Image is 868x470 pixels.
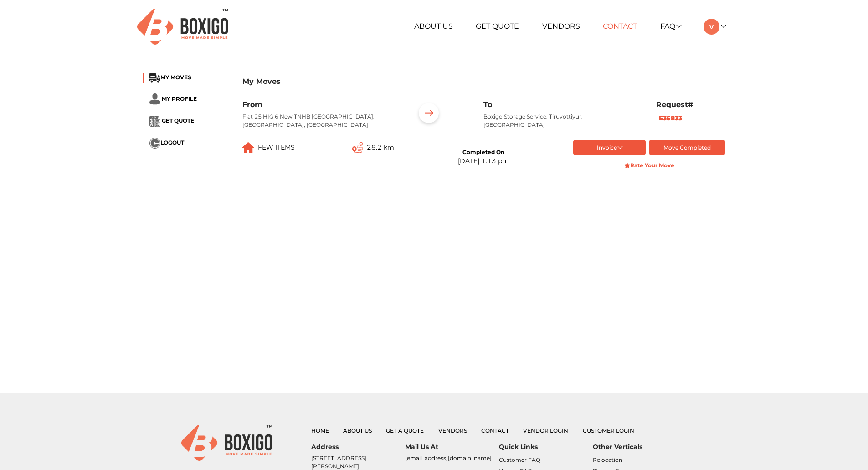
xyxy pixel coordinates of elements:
button: E35833 [656,113,685,124]
span: LOGOUT [160,139,184,146]
a: Customer FAQ [499,456,540,463]
div: Completed On [462,148,504,156]
span: FEW ITEMS [258,143,295,151]
h3: My Moves [242,77,725,86]
h6: Other Verticals [593,443,687,451]
div: [DATE] 1:13 pm [458,156,509,166]
button: Rate Your Move [573,159,725,173]
a: FAQ [660,22,681,31]
span: MY PROFILE [162,95,197,102]
a: ...MY MOVES [149,74,191,81]
a: Home [311,427,329,434]
img: Boxigo [137,9,228,45]
img: ... [242,142,254,153]
img: ... [415,100,443,129]
h6: Request# [656,100,725,109]
a: Contact [481,427,509,434]
img: ... [352,142,363,153]
img: ... [149,138,160,149]
b: E35833 [659,114,682,122]
a: ... GET QUOTE [149,117,194,124]
a: Contact [603,22,637,31]
a: Vendor Login [523,427,568,434]
button: Move Completed [649,140,725,155]
a: ... MY PROFILE [149,95,197,102]
a: Customer Login [583,427,634,434]
a: [EMAIL_ADDRESS][DOMAIN_NAME] [405,455,492,461]
span: 28.2 km [367,143,394,151]
h6: To [483,100,642,109]
a: Get Quote [476,22,519,31]
img: ... [149,116,160,127]
h6: Address [311,443,405,451]
p: Boxigo Storage Service, Tiruvottiyur, [GEOGRAPHIC_DATA] [483,113,642,129]
h6: Quick Links [499,443,593,451]
p: Flat 25 HIG 6 New TNHB [GEOGRAPHIC_DATA], [GEOGRAPHIC_DATA], [GEOGRAPHIC_DATA] [242,113,401,129]
button: ...LOGOUT [149,138,184,149]
img: ... [149,93,160,105]
a: Vendors [438,427,467,434]
img: boxigo_logo_small [181,425,272,461]
a: About Us [414,22,453,31]
h6: From [242,100,401,109]
span: GET QUOTE [162,117,194,124]
img: ... [149,73,160,83]
span: MY MOVES [160,74,191,81]
a: About Us [343,427,372,434]
strong: Rate Your Move [624,162,675,169]
a: Vendors [542,22,580,31]
a: Relocation [593,456,622,463]
a: Get a Quote [386,427,424,434]
h6: Mail Us At [405,443,499,451]
button: Invoice [573,140,646,155]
